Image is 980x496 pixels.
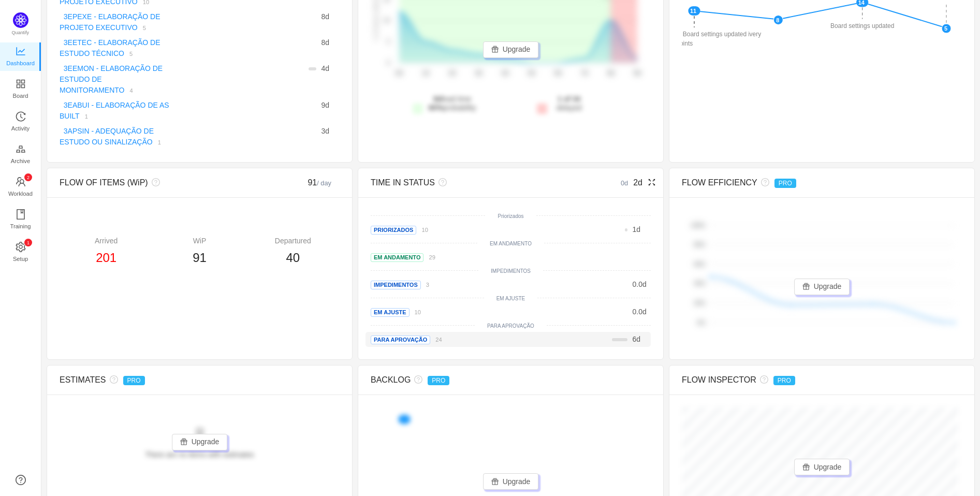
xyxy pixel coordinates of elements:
strong: 1 of 34 [558,95,580,103]
tspan: 8d [607,70,614,77]
tspan: 0% [697,319,705,326]
div: Board settings updated [681,27,749,41]
div: BACKLOG [371,374,581,386]
a: 3EPEXE - ELABORAÇÃO DE PROJETO EXECUTIVO [60,12,160,32]
span: Training [10,216,31,237]
a: Archive [16,144,26,165]
span: delayed [557,95,582,112]
a: 3 [421,280,429,288]
span: EM ANDAMENTO [371,253,423,262]
a: icon: settingSetup [16,242,26,263]
a: Training [16,210,26,230]
button: icon: giftUpgrade [172,434,228,450]
sup: 1 [24,239,32,246]
small: 3 [426,282,429,288]
span: d [321,127,330,135]
a: icon: teamWorkload [16,177,26,198]
span: Workload [8,183,33,204]
span: PRO [123,376,145,385]
div: WiP [153,236,246,246]
span: d [633,335,641,343]
i: icon: line-chart [16,46,26,56]
span: Activity [11,118,30,139]
a: 10 [416,225,428,234]
span: IMPEDIMENTOS [371,281,421,289]
tspan: 6d [554,70,561,77]
button: icon: giftUpgrade [794,459,850,475]
i: icon: question-circle [148,178,160,186]
span: 91 [193,251,207,265]
small: 10 [421,227,428,233]
span: 9 [321,101,326,109]
span: Board [13,85,28,106]
span: 1 [633,225,637,234]
a: 1 [153,138,161,146]
small: / day [317,179,331,187]
i: icon: book [16,209,26,220]
small: 4 [130,87,133,94]
small: EM AJUSTE [496,296,525,301]
span: 0.0 [633,280,642,288]
span: PARA APROVAÇÃO [371,335,430,344]
small: 1 [85,113,88,120]
span: d [633,280,647,288]
i: icon: question-circle [757,178,769,186]
span: d [633,308,647,316]
p: 1 [26,239,29,246]
i: icon: robot [196,428,204,436]
span: 6 [633,335,637,343]
span: 40 [286,251,300,265]
span: probability [429,104,476,112]
small: 1 [158,139,161,145]
tspan: 7d [581,70,588,77]
tspan: 20% [694,300,705,306]
a: 5 [138,23,146,32]
span: 0.0 [633,308,642,316]
p: 2 [26,173,29,181]
a: 10 [409,308,421,316]
strong: 80% [429,104,443,112]
small: 0d [621,179,633,187]
div: FLOW EFFICIENCY [682,177,892,189]
i: icon: question-circle [435,178,447,186]
span: d [321,101,330,109]
button: icon: giftUpgrade [483,41,539,58]
div: FLOW INSPECTOR [682,374,892,386]
i: icon: question-circle [411,375,422,384]
a: icon: question-circle [16,475,26,485]
tspan: 10 [384,18,390,24]
button: icon: giftUpgrade [794,279,850,295]
tspan: 1d [422,70,429,77]
div: FLOW OF ITEMS (WiP) [60,177,270,189]
small: IMPEDIMENTOS [491,268,531,274]
span: PRO [428,376,449,385]
tspan: 100% [691,222,705,228]
div: ESTIMATES [60,374,270,386]
sup: 2 [24,173,32,181]
tspan: 4d [502,70,508,77]
small: 29 [429,254,435,260]
a: 24 [430,335,442,343]
a: 4 [125,86,133,94]
tspan: 0d [396,70,402,77]
div: Arrived [60,236,153,246]
span: d [321,12,330,21]
button: icon: giftUpgrade [483,473,539,490]
tspan: 5d [528,70,535,77]
span: 2d [633,178,642,187]
i: icon: gold [16,144,26,154]
span: d [321,64,330,72]
tspan: 40% [694,281,705,287]
tspan: 80% [694,242,705,248]
div: There are no items with estimates [60,428,340,460]
tspan: 5 [387,39,390,45]
span: EM AJUSTE [371,308,409,317]
tspan: 60% [694,261,705,267]
span: d [633,225,641,234]
tspan: 0 [387,60,390,66]
a: 5 [124,49,133,57]
small: EM ANDAMENTO [490,241,532,246]
i: icon: team [16,177,26,187]
span: 8 [321,12,326,21]
span: 201 [96,251,116,265]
